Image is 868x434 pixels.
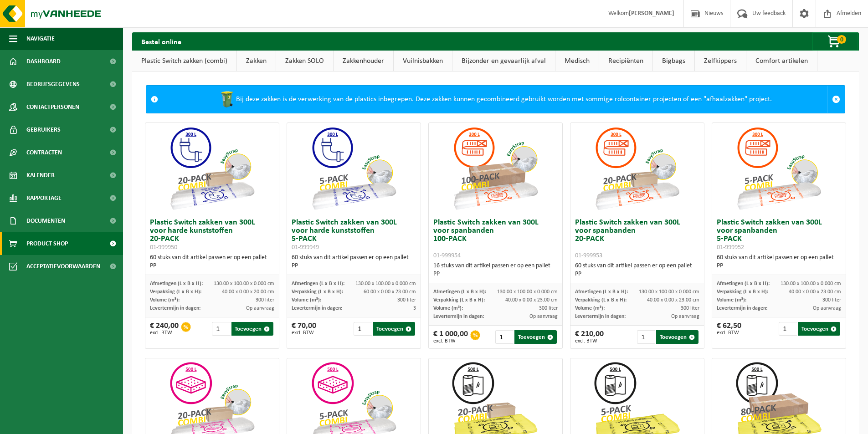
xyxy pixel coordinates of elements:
[292,281,344,286] span: Afmetingen (L x B x H):
[292,306,342,311] span: Levertermijn in dagen:
[629,10,674,17] strong: [PERSON_NAME]
[575,252,602,259] span: 01-999953
[397,297,416,303] span: 300 liter
[827,86,845,113] a: Sluit melding
[150,262,274,270] div: PP
[26,27,55,50] span: Navigatie
[150,297,180,303] span: Volume (m³):
[246,306,274,311] span: Op aanvraag
[231,322,274,336] button: Toevoegen
[575,262,699,278] div: 60 stuks van dit artikel passen er op een pallet
[150,244,177,251] span: 01-999950
[717,244,744,251] span: 01-999952
[505,297,558,303] span: 40.00 x 0.00 x 23.00 cm
[555,51,599,71] a: Medisch
[433,252,461,259] span: 01-999954
[575,297,627,303] span: Verpakking (L x B x H):
[256,297,274,303] span: 300 liter
[26,187,62,209] span: Rapportage
[452,51,555,71] a: Bijzonder en gevaarlijk afval
[214,281,274,286] span: 130.00 x 100.00 x 0.000 cm
[26,209,65,232] span: Documenten
[539,306,558,311] span: 300 liter
[647,297,699,303] span: 40.00 x 0.00 x 23.00 cm
[150,281,203,286] span: Afmetingen (L x B x H):
[26,96,79,118] span: Contactpersonen
[150,306,200,311] span: Levertermijn in dagen:
[653,51,694,71] a: Bigbags
[150,219,274,251] h3: Plastic Switch zakken van 300L voor harde kunststoffen 20-PACK
[292,330,316,336] span: excl. BTW
[26,50,61,73] span: Dashboard
[433,289,486,295] span: Afmetingen (L x B x H):
[433,262,558,278] div: 16 stuks van dit artikel passen er op een pallet
[575,270,699,278] div: PP
[575,338,604,344] span: excl. BTW
[237,51,276,71] a: Zakken
[433,338,468,344] span: excl. BTW
[798,322,840,336] button: Toevoegen
[308,123,399,214] img: 01-999949
[822,297,841,303] span: 300 liter
[292,289,343,295] span: Verpakking (L x B x H):
[781,281,841,286] span: 130.00 x 100.00 x 0.000 cm
[373,322,416,336] button: Toevoegen
[26,164,55,187] span: Kalender
[717,289,768,295] span: Verpakking (L x B x H):
[355,281,416,286] span: 130.00 x 100.00 x 0.000 cm
[575,289,628,295] span: Afmetingen (L x B x H):
[292,297,321,303] span: Volume (m³):
[413,306,416,311] span: 3
[26,118,61,141] span: Gebruikers
[433,330,468,344] div: € 1 000,00
[639,289,699,295] span: 130.00 x 100.00 x 0.000 cm
[671,314,699,319] span: Op aanvraag
[26,232,68,255] span: Product Shop
[150,330,179,336] span: excl. BTW
[695,51,746,71] a: Zelfkippers
[433,270,558,278] div: PP
[529,314,558,319] span: Op aanvraag
[26,73,80,96] span: Bedrijfsgegevens
[150,289,201,295] span: Verpakking (L x B x H):
[354,322,372,336] input: 1
[717,297,746,303] span: Volume (m³):
[150,322,179,336] div: € 240,00
[599,51,652,71] a: Recipiënten
[150,254,274,270] div: 60 stuks van dit artikel passen er op een pallet
[292,262,416,270] div: PP
[334,51,393,71] a: Zakkenhouder
[212,322,230,336] input: 1
[163,86,827,113] div: Bij deze zakken is de verwerking van de plastics inbegrepen. Deze zakken kunnen gecombineerd gebr...
[132,32,190,50] h2: Bestel online
[433,219,558,260] h3: Plastic Switch zakken van 300L voor spanbanden 100-PACK
[222,289,274,295] span: 40.00 x 0.00 x 20.00 cm
[292,219,416,251] h3: Plastic Switch zakken van 300L voor harde kunststoffen 5-PACK
[733,123,824,214] img: 01-999952
[717,306,767,311] span: Levertermijn in dagen:
[575,330,604,344] div: € 210,00
[813,306,841,311] span: Op aanvraag
[717,262,841,270] div: PP
[433,314,484,319] span: Levertermijn in dagen:
[433,306,463,311] span: Volume (m³):
[433,297,485,303] span: Verpakking (L x B x H):
[837,35,846,44] span: 0
[394,51,452,71] a: Vuilnisbakken
[166,123,257,214] img: 01-999950
[746,51,817,71] a: Comfort artikelen
[591,123,683,214] img: 01-999953
[276,51,333,71] a: Zakken SOLO
[575,314,626,319] span: Levertermijn in dagen:
[292,322,316,336] div: € 70,00
[717,281,770,286] span: Afmetingen (L x B x H):
[717,322,741,336] div: € 62,50
[717,254,841,270] div: 60 stuks van dit artikel passen er op een pallet
[779,322,797,336] input: 1
[292,254,416,270] div: 60 stuks van dit artikel passen er op een pallet
[514,330,557,344] button: Toevoegen
[497,289,558,295] span: 130.00 x 100.00 x 0.000 cm
[717,219,841,251] h3: Plastic Switch zakken van 300L voor spanbanden 5-PACK
[575,219,699,260] h3: Plastic Switch zakken van 300L voor spanbanden 20-PACK
[450,123,541,214] img: 01-999954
